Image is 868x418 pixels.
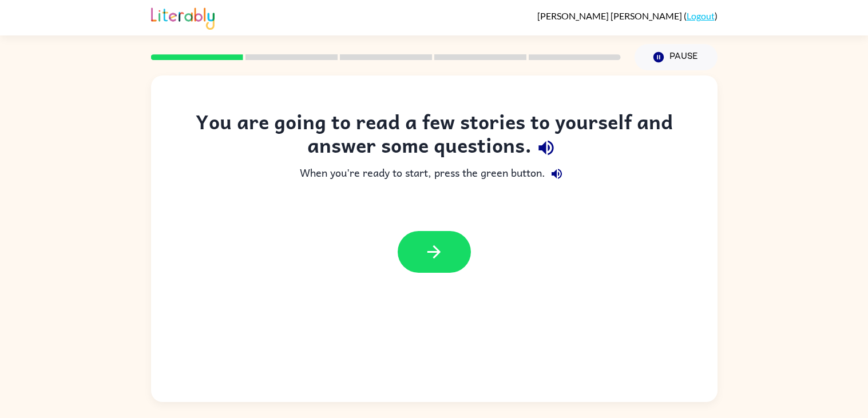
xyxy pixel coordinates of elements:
[174,110,695,162] div: You are going to read a few stories to yourself and answer some questions.
[174,162,695,185] div: When you're ready to start, press the green button.
[537,10,718,21] div: ( )
[687,10,715,21] a: Logout
[151,5,215,30] img: Literably
[635,44,718,70] button: Pause
[537,10,684,21] span: [PERSON_NAME] [PERSON_NAME]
